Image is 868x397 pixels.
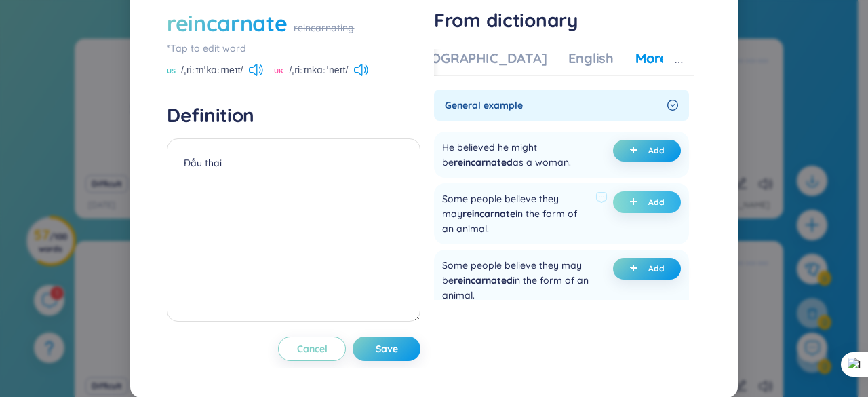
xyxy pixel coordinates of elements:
[454,274,513,286] span: reincarnated
[167,138,420,322] textarea: Đầu thai
[434,8,694,33] h1: From dictionary
[289,62,348,77] span: /ˌriːɪnkɑːˈneɪt/
[648,145,665,156] span: Add
[181,62,243,77] span: /ˌriːɪnˈkɑːrneɪt/
[667,100,678,111] span: right-circle
[442,191,590,236] div: Some people believe they may in the form of an animal.
[442,258,590,303] div: Some people believe they may be in the form of an animal.
[635,49,734,68] div: More examples
[398,49,547,68] div: [DEMOGRAPHIC_DATA]
[674,58,684,67] span: ellipsis
[294,20,354,35] div: reincarnating
[568,49,614,68] div: English
[454,156,513,168] span: reincarnated
[663,49,694,76] button: ellipsis
[445,98,662,113] span: General example
[648,197,665,208] span: Add
[167,103,420,128] h4: Definition
[613,258,681,280] button: plus
[648,263,665,274] span: Add
[442,140,590,170] div: He believed he might be as a woman.
[629,264,643,273] span: plus
[167,66,176,77] span: US
[629,197,643,207] span: plus
[274,66,283,77] span: UK
[613,191,681,213] button: plus
[297,342,328,356] span: Cancel
[613,140,681,162] button: plus
[167,8,287,38] div: reincarnate
[462,208,515,220] span: reincarnate
[629,146,643,155] span: plus
[376,342,398,356] span: Save
[167,41,420,56] div: *Tap to edit word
